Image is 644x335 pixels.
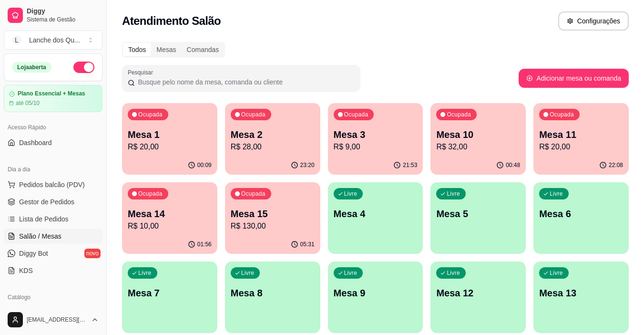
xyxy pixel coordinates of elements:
[19,180,85,189] span: Pedidos balcão (PDV)
[231,141,315,153] p: R$ 28,00
[430,262,526,333] button: LivreMesa 12
[138,111,163,118] p: Ocupada
[122,13,221,29] h2: Atendimento Salão
[539,286,623,300] p: Mesa 13
[19,249,48,258] span: Diggy Bot
[151,43,181,56] div: Mesas
[344,269,358,277] p: Livre
[4,308,102,331] button: [EMAIL_ADDRESS][DOMAIN_NAME]
[128,220,212,232] p: R$ 10,00
[241,269,255,277] p: Livre
[328,103,423,175] button: OcupadaMesa 3R$ 9,0021:53
[4,85,102,112] a: Plano Essencial + Mesasaté 05/10
[328,262,423,333] button: LivreMesa 9
[550,111,574,118] p: Ocupada
[231,207,315,220] p: Mesa 15
[197,161,212,169] p: 00:09
[539,207,623,220] p: Mesa 6
[4,120,102,135] div: Acesso Rápido
[12,62,51,73] div: Loja aberta
[225,262,320,333] button: LivreMesa 8
[344,111,368,118] p: Ocupada
[197,241,212,248] p: 01:56
[128,141,212,153] p: R$ 20,00
[138,269,152,277] p: Livre
[128,68,156,76] label: Pesquisar
[403,161,417,169] p: 21:53
[135,77,355,87] input: Pesquisar
[4,135,102,150] a: Dashboard
[4,211,102,227] a: Lista de Pedidos
[334,286,418,300] p: Mesa 9
[430,103,526,175] button: OcupadaMesa 10R$ 32,0000:48
[19,197,74,207] span: Gestor de Pedidos
[533,262,629,333] button: LivreMesa 13
[19,214,69,224] span: Lista de Pedidos
[539,141,623,153] p: R$ 20,00
[122,182,217,254] button: OcupadaMesa 14R$ 10,0001:56
[27,7,99,16] span: Diggy
[128,128,212,141] p: Mesa 1
[539,128,623,141] p: Mesa 11
[430,182,526,254] button: LivreMesa 5
[122,262,217,333] button: LivreMesa 7
[300,241,315,248] p: 05:31
[447,269,460,277] p: Livre
[122,103,217,175] button: OcupadaMesa 1R$ 20,0000:09
[4,246,102,261] a: Diggy Botnovo
[27,16,99,23] span: Sistema de Gestão
[436,141,520,153] p: R$ 32,00
[73,62,94,73] button: Alterar Status
[19,231,61,241] span: Salão / Mesas
[334,141,418,153] p: R$ 9,00
[241,111,266,118] p: Ocupada
[533,182,629,254] button: LivreMesa 6
[334,128,418,141] p: Mesa 3
[558,11,629,31] button: Configurações
[231,220,315,232] p: R$ 130,00
[4,31,102,50] button: Select a team
[609,161,623,169] p: 22:08
[506,161,520,169] p: 00:48
[231,128,315,141] p: Mesa 2
[334,207,418,220] p: Mesa 4
[533,103,629,175] button: OcupadaMesa 11R$ 20,0022:08
[436,207,520,220] p: Mesa 5
[231,286,315,300] p: Mesa 8
[300,161,315,169] p: 23:20
[436,286,520,300] p: Mesa 12
[4,263,102,278] a: KDS
[4,194,102,209] a: Gestor de Pedidos
[18,90,85,97] article: Plano Essencial + Mesas
[241,190,266,198] p: Ocupada
[128,207,212,220] p: Mesa 14
[519,69,629,88] button: Adicionar mesa ou comanda
[436,128,520,141] p: Mesa 10
[225,182,320,254] button: OcupadaMesa 15R$ 130,0005:31
[447,111,471,118] p: Ocupada
[27,316,87,324] span: [EMAIL_ADDRESS][DOMAIN_NAME]
[550,190,563,198] p: Livre
[4,229,102,244] a: Salão / Mesas
[4,290,102,305] div: Catálogo
[123,43,151,56] div: Todos
[19,138,52,147] span: Dashboard
[128,286,212,300] p: Mesa 7
[19,266,33,275] span: KDS
[447,190,460,198] p: Livre
[550,269,563,277] p: Livre
[344,190,358,198] p: Livre
[182,43,225,56] div: Comandas
[29,35,80,45] div: Lanche dos Qu ...
[4,4,102,27] a: DiggySistema de Gestão
[328,182,423,254] button: LivreMesa 4
[12,35,21,45] span: L
[4,162,102,177] div: Dia a dia
[225,103,320,175] button: OcupadaMesa 2R$ 28,0023:20
[16,99,40,107] article: até 05/10
[4,177,102,192] button: Pedidos balcão (PDV)
[138,190,163,198] p: Ocupada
